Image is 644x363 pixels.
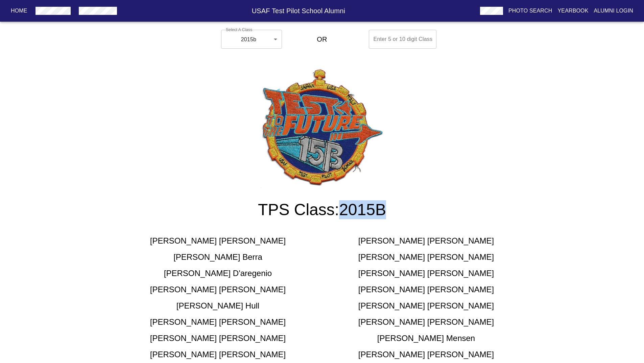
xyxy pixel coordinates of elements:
button: Alumni Login [591,5,636,17]
button: Yearbook [555,5,591,17]
p: Yearbook [557,7,588,15]
h5: [PERSON_NAME] [PERSON_NAME] [358,300,494,311]
h3: TPS Class: 2015B [114,200,530,219]
h5: [PERSON_NAME] [PERSON_NAME] [150,317,286,327]
h5: [PERSON_NAME] [PERSON_NAME] [150,349,286,360]
h5: [PERSON_NAME] [PERSON_NAME] [150,235,286,246]
h6: OR [317,34,327,45]
p: Home [11,7,27,15]
h5: [PERSON_NAME] [PERSON_NAME] [358,268,494,279]
h5: [PERSON_NAME] Hull [176,300,259,311]
h5: [PERSON_NAME] [PERSON_NAME] [358,235,494,246]
h5: [PERSON_NAME] [PERSON_NAME] [150,284,286,295]
img: 2015b [260,68,385,188]
h5: [PERSON_NAME] D'aregenio [164,268,272,279]
p: Alumni Login [594,7,634,15]
h5: [PERSON_NAME] Mensen [377,333,475,344]
h6: USAF Test Pilot School Alumni [120,5,477,16]
p: Photo Search [508,7,552,15]
h5: [PERSON_NAME] [PERSON_NAME] [150,333,286,344]
button: Home [8,5,30,17]
h5: [PERSON_NAME] Berra [173,252,262,263]
h5: [PERSON_NAME] [PERSON_NAME] [358,252,494,263]
div: 2015b [221,30,282,49]
h5: [PERSON_NAME] [PERSON_NAME] [358,284,494,295]
button: Photo Search [506,5,555,17]
h5: [PERSON_NAME] [PERSON_NAME] [358,349,494,360]
h5: [PERSON_NAME] [PERSON_NAME] [358,317,494,327]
